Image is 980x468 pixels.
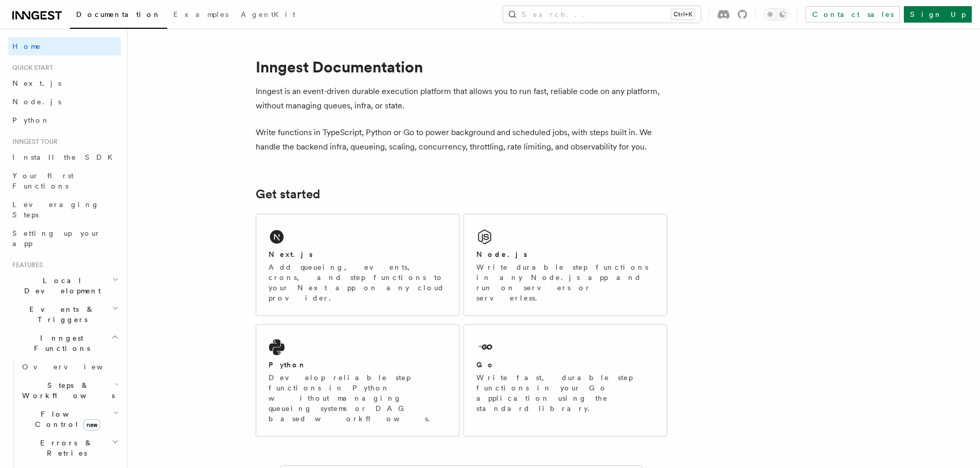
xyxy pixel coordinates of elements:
[269,262,447,303] p: Add queueing, events, crons, and step functions to your Next app on any cloud provider.
[8,138,58,146] span: Inngest tour
[256,187,320,201] a: Get started
[18,438,112,458] span: Errors & Retries
[269,249,313,259] h2: Next.js
[671,9,694,20] kbd: Ctrl+K
[8,261,43,269] span: Features
[8,195,121,224] a: Leveraging Steps
[12,172,74,190] span: Your first Functions
[8,304,112,325] span: Events & Triggers
[764,8,789,21] button: Toggle dark mode
[464,214,667,316] a: Node.jsWrite durable step functions in any Node.js app and run on servers or serverless.
[256,58,667,76] h1: Inngest Documentation
[12,229,101,248] span: Setting up your app
[8,166,121,195] a: Your first Functions
[476,249,527,259] h2: Node.js
[12,116,50,124] span: Python
[8,37,121,55] a: Home
[269,372,447,424] p: Develop reliable step functions in Python without managing queueing systems or DAG based workflows.
[269,360,307,370] h2: Python
[256,324,459,437] a: PythonDevelop reliable step functions in Python without managing queueing systems or DAG based wo...
[256,125,667,154] p: Write functions in TypeScript, Python or Go to power background and scheduled jobs, with steps bu...
[83,419,100,430] span: new
[476,372,654,414] p: Write fast, durable step functions in your Go application using the standard library.
[167,3,235,28] a: Examples
[464,324,667,437] a: GoWrite fast, durable step functions in your Go application using the standard library.
[8,275,112,296] span: Local Development
[476,262,654,303] p: Write durable step functions in any Node.js app and run on servers or serverless.
[476,360,495,370] h2: Go
[256,214,459,316] a: Next.jsAdd queueing, events, crons, and step functions to your Next app on any cloud provider.
[173,10,228,18] span: Examples
[18,409,113,429] span: Flow Control
[8,148,121,166] a: Install the SDK
[241,10,295,18] span: AgentKit
[18,405,121,434] button: Flow Controlnew
[18,376,121,405] button: Steps & Workflows
[12,41,41,51] span: Home
[12,98,61,106] span: Node.js
[22,363,128,371] span: Overview
[8,271,121,300] button: Local Development
[18,434,121,462] button: Errors & Retries
[8,111,121,129] a: Python
[806,6,900,23] a: Contact sales
[76,10,161,18] span: Documentation
[12,200,99,219] span: Leveraging Steps
[12,79,61,87] span: Next.js
[18,380,115,401] span: Steps & Workflows
[8,329,121,358] button: Inngest Functions
[8,224,121,253] a: Setting up your app
[8,92,121,111] a: Node.js
[12,153,119,161] span: Install the SDK
[70,3,167,29] a: Documentation
[8,64,53,72] span: Quick start
[256,84,667,113] p: Inngest is an event-driven durable execution platform that allows you to run fast, reliable code ...
[904,6,972,23] a: Sign Up
[8,333,111,353] span: Inngest Functions
[8,74,121,92] a: Next.js
[503,6,701,23] button: Search...Ctrl+K
[235,3,301,28] a: AgentKit
[18,358,121,376] a: Overview
[8,300,121,329] button: Events & Triggers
